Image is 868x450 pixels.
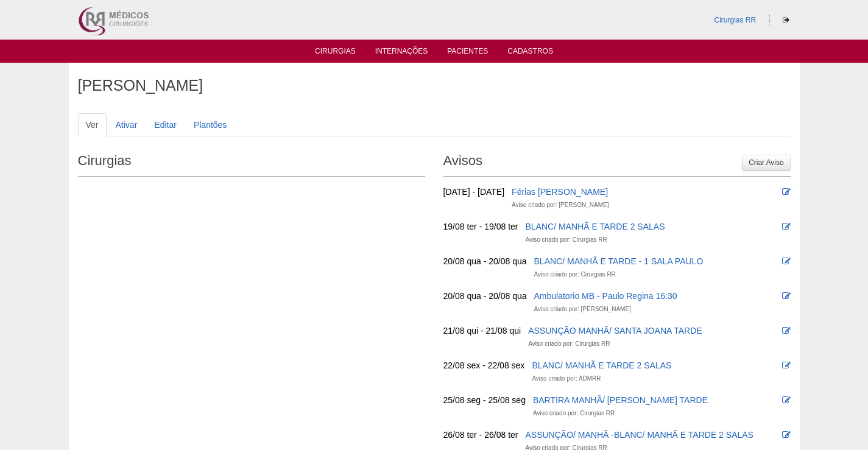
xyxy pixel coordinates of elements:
[507,47,553,59] a: Cadastros
[443,290,527,302] div: 20/08 qua - 20/08 qua
[532,360,671,370] a: BLANC/ MANHÃ E TARDE 2 SALAS
[782,326,791,335] i: Editar
[782,431,791,439] i: Editar
[528,326,702,336] a: ASSUNÇÃO MANHÃ/ SANTA JOANA TARDE
[186,113,235,136] a: Plantões
[534,269,616,281] div: Aviso criado por: Cirurgias RR
[533,395,708,405] a: BARTIRA MANHÃ/ [PERSON_NAME] TARDE
[782,361,791,370] i: Editar
[512,199,609,211] div: Aviso criado por: [PERSON_NAME]
[78,113,107,136] a: Ver
[533,407,615,420] div: Aviso criado por: Cirurgias RR
[528,338,610,350] div: Aviso criado por: Cirurgias RR
[534,291,677,301] a: Ambulatorio MB - Paulo Regina 16:30
[375,47,428,59] a: Internações
[742,155,790,171] a: Criar Aviso
[315,47,356,59] a: Cirurgias
[443,149,791,177] h2: Avisos
[783,16,789,24] i: Sair
[78,78,791,93] h1: [PERSON_NAME]
[443,429,518,441] div: 26/08 ter - 26/08 ter
[532,373,601,385] div: Aviso criado por: ADMRR
[714,16,756,24] a: Cirurgias RR
[443,255,527,267] div: 20/08 qua - 20/08 qua
[443,325,521,337] div: 21/08 qui - 21/08 qui
[525,222,665,231] a: BLANC/ MANHÃ E TARDE 2 SALAS
[78,149,425,177] h2: Cirurgias
[782,188,791,196] i: Editar
[512,187,608,197] a: Férias [PERSON_NAME]
[782,257,791,265] i: Editar
[525,430,753,440] a: ASSUNÇÃO/ MANHÃ -BLANC/ MANHÃ E TARDE 2 SALAS
[534,256,704,266] a: BLANC/ MANHÃ E TARDE - 1 SALA PAULO
[108,113,146,136] a: Ativar
[782,292,791,300] i: Editar
[534,303,631,315] div: Aviso criado por: [PERSON_NAME]
[443,220,518,233] div: 19/08 ter - 19/08 ter
[525,234,607,246] div: Aviso criado por: Cirurgias RR
[782,396,791,404] i: Editar
[447,47,488,59] a: Pacientes
[146,113,185,136] a: Editar
[782,222,791,231] i: Editar
[443,394,526,406] div: 25/08 seg - 25/08 seg
[443,359,525,371] div: 22/08 sex - 22/08 sex
[443,186,505,198] div: [DATE] - [DATE]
